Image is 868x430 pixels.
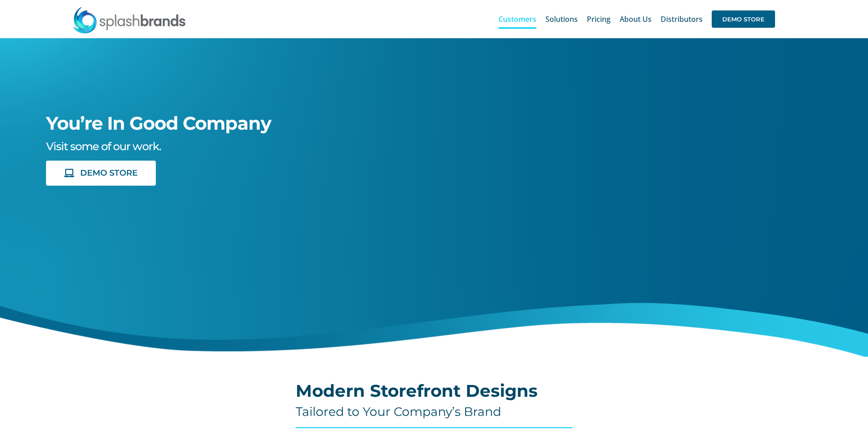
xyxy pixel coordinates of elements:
[575,185,654,195] a: sng-1C
[424,79,504,114] img: Piper Pilot Ship
[725,80,805,113] img: I Am Second Store
[661,15,703,23] span: Distributors
[498,5,775,34] nav: Main Menu
[712,5,775,34] a: DEMO STORE
[498,15,536,23] span: Customers
[725,132,805,142] a: enhabit-stacked-white
[80,168,138,178] span: DEMO STORE
[46,140,161,153] span: Visit some of our work.
[587,15,611,23] span: Pricing
[421,194,508,204] a: livestrong-5E-website
[575,134,654,166] img: Carrier Brand Store
[424,77,504,87] a: piper-White
[296,382,572,400] h2: Modern Storefront Designs
[498,5,536,34] a: Customers
[577,87,652,97] a: arrow-white
[587,5,611,34] a: Pricing
[46,161,156,186] a: DEMO STORE
[725,78,805,88] a: enhabit-stacked-white
[575,133,654,143] a: carrier-1B
[575,187,654,213] img: Salad And Go Store
[296,405,572,419] h4: Tailored to Your Company’s Brand
[545,15,578,23] span: Solutions
[725,192,805,202] a: revlon-flat-white
[661,5,703,34] a: Distributors
[712,10,775,28] span: DEMO STORE
[620,15,652,23] span: About Us
[421,195,508,205] img: Livestrong Store
[46,112,271,134] span: You’re In Good Company
[577,88,652,105] img: Arrow Store
[419,132,510,169] img: aviagen-1C
[725,133,805,167] img: Enhabit Gear Store
[72,6,186,34] img: SplashBrands.com Logo
[725,193,805,206] img: Revlon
